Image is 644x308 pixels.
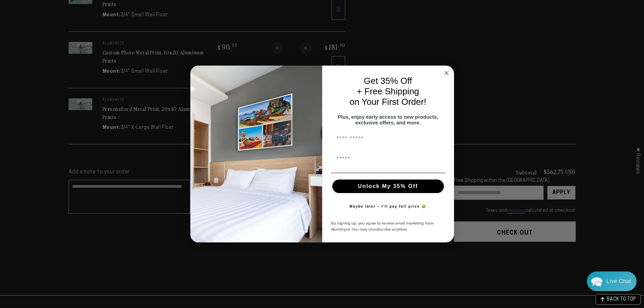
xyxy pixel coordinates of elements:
span: BACK TO TOP [607,297,636,302]
img: underline [331,173,445,173]
span: By signing up, you agree to receive email marketing from Aluminyze. You may unsubscribe anytime. [331,220,433,232]
span: Plus, enjoy early access to new products, exclusive offers, and more. [338,114,438,125]
span: on Your First Order! [350,97,426,107]
span: Get 35% Off [364,76,412,86]
button: Close dialog [443,69,451,77]
span: + Free Shipping [357,86,419,96]
div: Contact Us Directly [606,271,631,291]
button: Maybe later – I’ll pay full price 😅 [346,200,430,213]
button: Unlock My 35% Off [332,180,444,193]
div: Chat widget toggle [587,271,637,291]
img: 728e4f65-7e6c-44e2-b7d1-0292a396982f.jpeg [190,66,322,243]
